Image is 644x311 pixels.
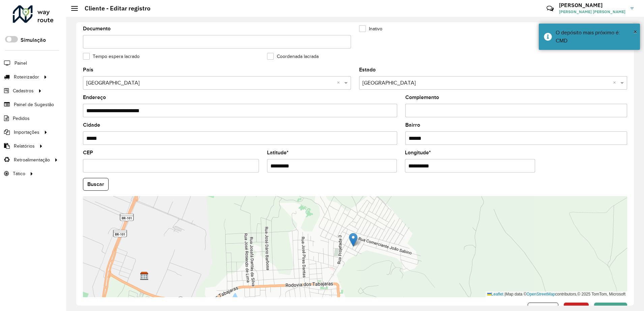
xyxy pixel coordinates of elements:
label: País [83,66,93,74]
img: CMD [140,272,149,280]
label: Coordenada lacrada [267,53,319,60]
a: Leaflet [487,292,503,297]
span: | [504,292,505,297]
span: Clear all [337,79,343,87]
span: Importações [14,129,39,136]
div: O depósito mais próximo é: CMD [556,29,635,45]
span: Roteirizador [14,73,39,81]
span: Retroalimentação [14,156,50,163]
label: Latitude [267,149,289,157]
label: Inativo [359,25,382,32]
a: Contato Rápido [543,1,557,16]
button: Buscar [83,178,109,191]
label: Complemento [405,93,439,101]
span: Painel [14,60,27,67]
label: Bairro [405,121,420,129]
span: Painel de Sugestão [14,101,54,108]
span: Tático [13,170,25,177]
label: CEP [83,149,93,157]
label: Endereço [83,93,106,101]
label: Cidade [83,121,100,129]
a: OpenStreetMap [527,292,555,297]
label: Documento [83,25,111,33]
label: Tempo espera lacrado [83,53,140,60]
span: Relatórios [14,143,35,150]
span: Clear all [613,79,619,87]
span: Pedidos [13,115,30,122]
label: Estado [359,66,376,74]
h2: Cliente - Editar registro [78,5,150,12]
span: × [634,28,637,35]
span: [PERSON_NAME] [PERSON_NAME] [559,9,625,15]
img: Marker [349,233,357,247]
label: Longitude [405,149,431,157]
button: Close [634,27,637,37]
span: Cadastros [13,87,34,94]
label: Simulação [21,36,46,44]
h3: [PERSON_NAME] [559,2,625,8]
div: Map data © contributors,© 2025 TomTom, Microsoft [486,291,627,297]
